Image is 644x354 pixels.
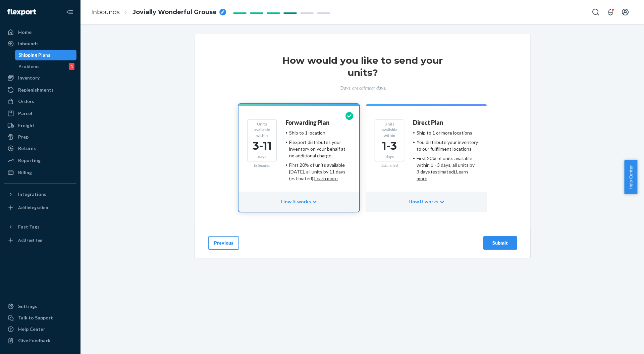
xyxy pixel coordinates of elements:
a: Learn more [417,169,468,181]
a: Shipping Plans [15,50,77,60]
div: Inbounds [18,40,39,47]
span: Estimated [381,163,398,168]
button: Give Feedback [4,335,76,346]
a: Freight [4,120,76,131]
div: Integrations [18,191,46,198]
button: Integrations [4,189,76,200]
a: Orders [4,96,76,107]
span: Jovially Wonderful Grouse [132,8,217,17]
button: Fast Tags [4,221,76,232]
button: Previous [208,236,239,250]
a: Replenishments [4,85,76,95]
a: Inventory [4,72,76,83]
div: Replenishments [18,87,54,93]
div: 3-11 [250,138,274,154]
div: Reporting [18,157,41,164]
div: Inventory [18,74,40,81]
div: 1 [69,63,74,70]
a: Reporting [4,155,76,166]
div: Units available within days [247,119,277,161]
h2: How would you like to send your units? [275,54,450,79]
div: How it works [238,192,359,212]
div: Parcel [18,110,32,117]
div: Talk to Support [18,314,53,321]
div: Freight [18,122,35,129]
button: Open notifications [604,5,617,19]
a: Home [4,27,76,38]
ol: breadcrumbs [86,2,231,22]
div: Shipping Plans [18,52,50,58]
div: Units available within days [375,119,404,161]
button: Close Navigation [63,5,76,19]
div: Billing [18,169,32,176]
div: First 20% of units available within 1 - 3 days, all units by 3 days (estimated). [417,155,478,182]
a: Settings [4,301,76,312]
button: Submit [483,236,517,250]
h4: Direct Plan [413,119,443,126]
a: Inbounds [4,38,76,49]
div: 1-3 [378,138,401,154]
a: Add Fast Tag [4,235,76,246]
a: Problems1 [15,61,77,72]
div: Help Center [18,326,45,333]
div: Problems [18,63,40,70]
h4: Forwarding Plan [285,119,329,126]
a: Billing [4,167,76,178]
span: 'Days' are calendar days. [339,85,386,91]
div: You distribute your inventory to our fulfillment locations [417,139,478,152]
div: Ship to 1 location [289,130,325,136]
button: Help Center [624,160,637,194]
button: Units available within3-11daysEstimatedForwarding PlanShip to 1 locationFlexport distributes your... [238,104,359,212]
a: Inbounds [91,8,120,16]
div: Submit [489,240,511,246]
div: Flexport distributes your inventory on your behalf at no additional charge [289,139,351,159]
div: How it works [366,192,487,212]
a: Prep [4,132,76,142]
div: Settings [18,303,37,310]
button: Units available within1-3daysEstimatedDirect PlanShip to 1 or more locationsYou distribute your i... [366,104,487,212]
div: Orders [18,98,34,105]
div: First 20% of units available [DATE], all units by 11 days (estimated). [289,162,351,182]
div: Add Integration [18,205,48,210]
a: Returns [4,143,76,154]
a: Learn more [314,175,338,181]
a: Talk to Support [4,312,76,323]
a: Add Integration [4,202,76,213]
div: Fast Tags [18,223,40,230]
img: Flexport logo [7,9,36,15]
div: Ship to 1 or more locations [417,130,472,136]
div: Give Feedback [18,337,51,344]
div: Prep [18,134,29,140]
a: Help Center [4,324,76,335]
div: Add Fast Tag [18,237,42,243]
a: Parcel [4,108,76,119]
button: Open account menu [619,5,632,19]
span: Estimated [254,163,270,168]
button: Open Search Box [589,5,602,19]
div: Returns [18,145,36,152]
div: Home [18,29,32,36]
